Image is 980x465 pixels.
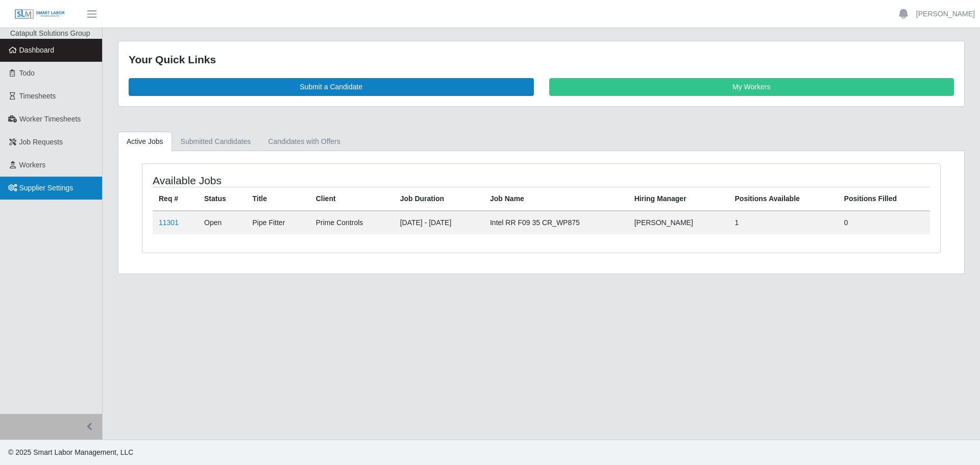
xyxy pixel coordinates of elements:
[394,187,484,211] th: Job Duration
[19,161,46,169] span: Workers
[198,211,246,234] td: Open
[259,132,349,152] a: Candidates with Offers
[247,211,310,234] td: Pipe Fitter
[172,132,260,152] a: Submitted Candidates
[129,52,954,68] div: Your Quick Links
[838,187,930,211] th: Positions Filled
[549,78,954,96] a: My Workers
[153,187,198,211] th: Req #
[310,187,394,211] th: Client
[729,211,838,234] td: 1
[19,46,55,54] span: Dashboard
[484,211,628,234] td: Intel RR F09 35 CR_WP875
[628,211,729,234] td: [PERSON_NAME]
[198,187,246,211] th: Status
[247,187,310,211] th: Title
[838,211,930,234] td: 0
[19,92,56,100] span: Timesheets
[14,9,65,20] img: SLM Logo
[916,9,975,19] a: [PERSON_NAME]
[118,132,172,152] a: Active Jobs
[159,218,179,227] a: 11301
[10,29,90,37] span: Catapult Solutions Group
[19,69,35,77] span: Todo
[153,174,468,187] h4: Available Jobs
[628,187,729,211] th: Hiring Manager
[19,138,63,146] span: Job Requests
[8,448,133,456] span: © 2025 Smart Labor Management, LLC
[729,187,838,211] th: Positions Available
[310,211,394,234] td: Prime Controls
[19,184,73,192] span: Supplier Settings
[129,78,534,96] a: Submit a Candidate
[484,187,628,211] th: Job Name
[19,115,81,123] span: Worker Timesheets
[394,211,484,234] td: [DATE] - [DATE]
